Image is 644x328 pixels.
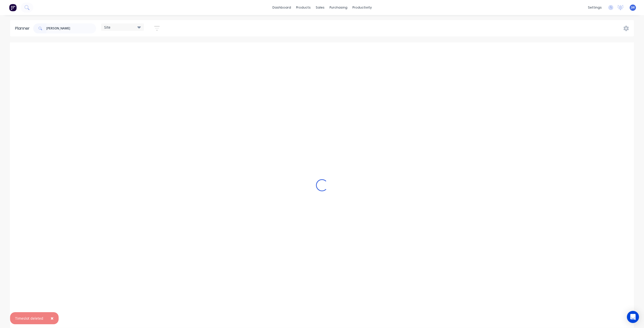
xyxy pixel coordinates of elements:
[294,4,313,11] div: products
[350,4,374,11] div: productivity
[15,316,43,321] div: Timeslot deleted
[631,5,635,10] span: JW
[46,23,96,33] input: Search for orders...
[270,4,294,11] a: dashboard
[627,311,639,323] div: Open Intercom Messenger
[15,25,32,31] div: Planner
[327,4,350,11] div: purchasing
[313,4,327,11] div: sales
[585,4,604,11] div: settings
[46,312,59,324] button: Close
[104,25,110,30] span: Site
[51,315,54,322] span: ×
[9,4,17,11] img: Factory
